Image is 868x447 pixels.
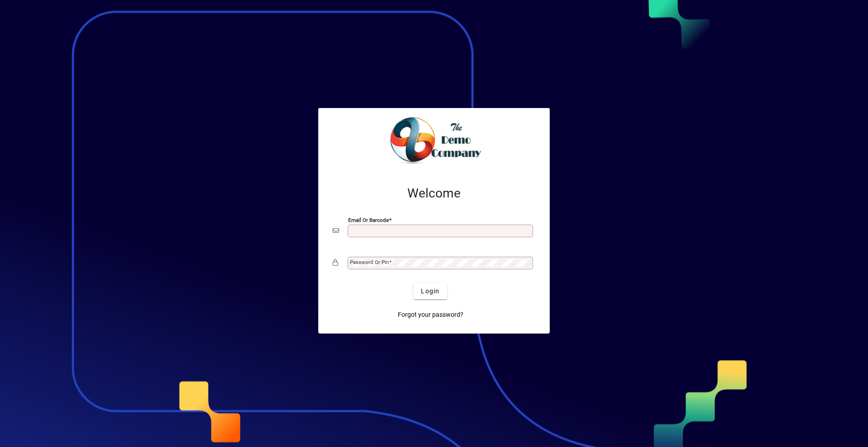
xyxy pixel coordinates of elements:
a: Forgot your password? [394,306,467,323]
span: Forgot your password? [398,310,463,320]
button: Login [414,283,447,299]
mat-label: Email or Barcode [348,217,389,223]
span: Login [421,287,439,296]
mat-label: Password or Pin [350,259,389,265]
h2: Welcome [333,186,535,201]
